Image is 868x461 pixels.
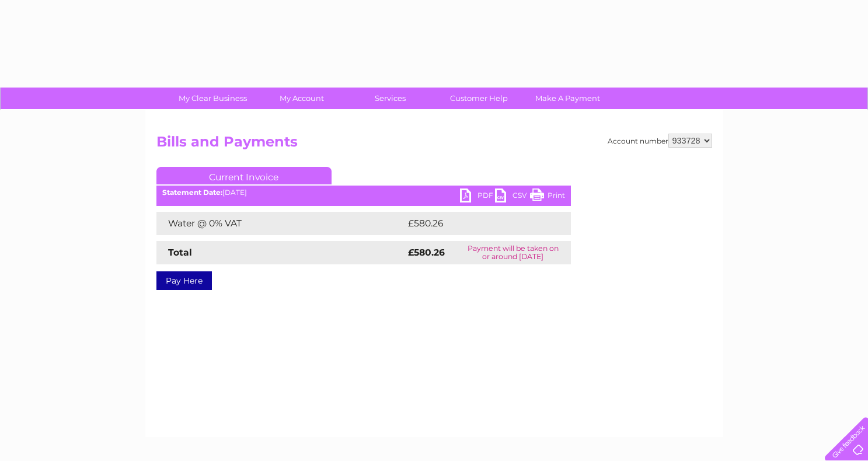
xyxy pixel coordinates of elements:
[165,88,261,109] a: My Clear Business
[460,188,495,205] a: PDF
[431,88,527,109] a: Customer Help
[495,188,530,205] a: CSV
[156,271,212,290] a: Pay Here
[405,212,550,235] td: £580.26
[520,88,616,109] a: Make A Payment
[156,134,712,156] h2: Bills and Payments
[156,212,405,235] td: Water @ 0% VAT
[253,88,350,109] a: My Account
[530,188,565,205] a: Print
[408,247,445,258] strong: £580.26
[342,88,438,109] a: Services
[156,188,571,197] div: [DATE]
[162,188,222,197] b: Statement Date:
[455,241,570,264] td: Payment will be taken on or around [DATE]
[156,167,332,184] a: Current Invoice
[168,247,192,258] strong: Total
[608,134,712,148] div: Account number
